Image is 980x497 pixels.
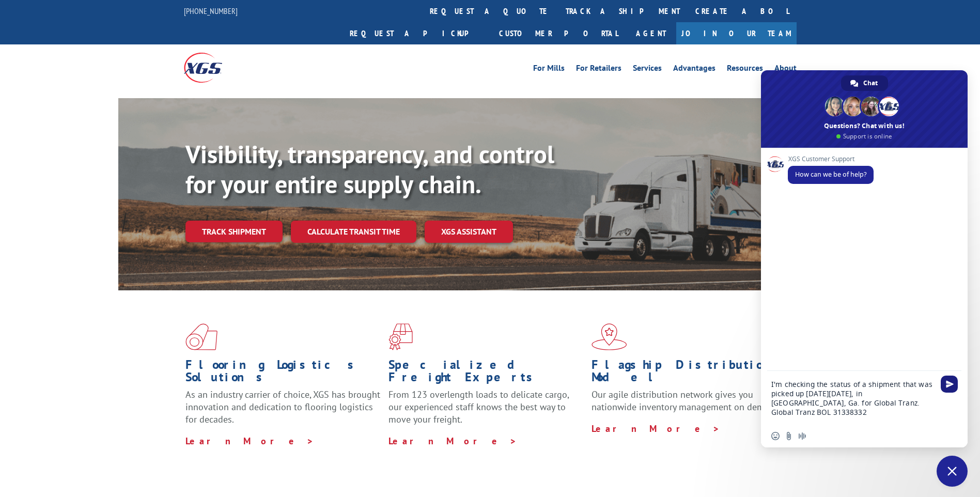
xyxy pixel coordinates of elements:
[633,64,662,75] a: Services
[937,456,968,487] a: Close chat
[841,75,888,91] a: Chat
[771,371,937,425] textarea: Compose your message...
[533,64,565,75] a: For Mills
[771,432,780,440] span: Insert an emoji
[388,389,584,434] p: From 123 overlength loads to delicate cargo, our experienced staff knows the best way to move you...
[388,359,584,389] h1: Specialized Freight Experts
[673,64,715,75] a: Advantages
[576,64,621,75] a: For Retailers
[185,359,381,389] h1: Flooring Logistics Solutions
[788,156,874,163] span: XGS Customer Support
[491,22,626,44] a: Customer Portal
[425,221,513,243] a: XGS ASSISTANT
[676,22,797,44] a: Join Our Team
[785,432,793,440] span: Send a file
[185,389,380,425] span: As an industry carrier of choice, XGS has brought innovation and dedication to flooring logistics...
[774,64,797,75] a: About
[185,221,283,242] a: Track shipment
[185,323,217,350] img: xgs-icon-total-supply-chain-intelligence-red
[592,423,720,434] a: Learn More >
[941,376,958,393] span: Send
[185,138,554,200] b: Visibility, transparency, and control for your entire supply chain.
[795,170,866,179] span: How can we be of help?
[185,435,314,447] a: Learn More >
[798,432,806,440] span: Audio message
[291,221,416,243] a: Calculate transit time
[626,22,676,44] a: Agent
[388,323,413,350] img: xgs-icon-focused-on-flooring-red
[727,64,763,75] a: Resources
[863,75,878,91] span: Chat
[342,22,491,44] a: Request a pickup
[592,359,787,389] h1: Flagship Distribution Model
[388,435,517,447] a: Learn More >
[592,323,627,350] img: xgs-icon-flagship-distribution-model-red
[592,389,782,413] span: Our agile distribution network gives you nationwide inventory management on demand.
[184,6,238,16] a: [PHONE_NUMBER]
